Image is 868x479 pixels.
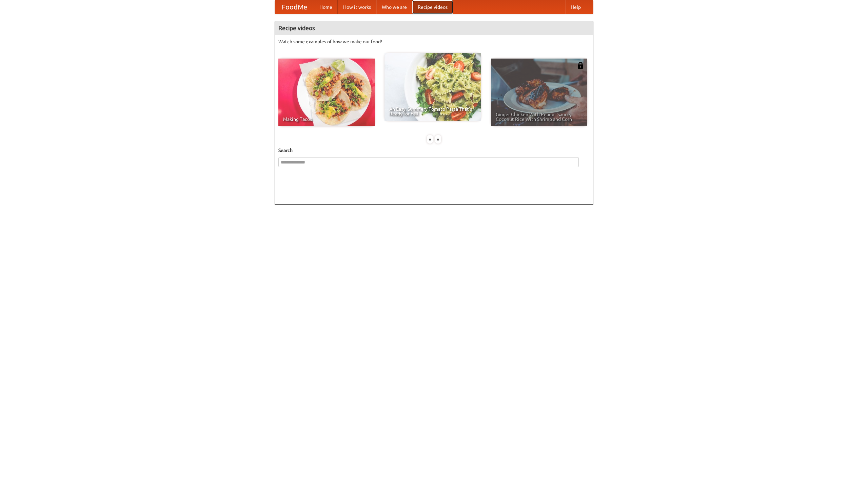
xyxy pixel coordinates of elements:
a: How it works [338,0,376,14]
div: » [435,135,441,144]
h4: Recipe videos [275,21,593,35]
span: An Easy, Summery Tomato Pasta That's Ready for Fall [389,107,476,116]
a: Who we are [376,0,412,14]
a: Recipe videos [412,0,453,14]
a: Making Tacos [278,59,375,126]
span: Making Tacos [283,117,370,122]
a: Help [565,0,586,14]
a: FoodMe [275,0,314,14]
h5: Search [278,147,590,154]
img: 483408.png [577,62,584,69]
p: Watch some examples of how we make our food! [278,38,590,45]
div: « [427,135,433,144]
a: An Easy, Summery Tomato Pasta That's Ready for Fall [384,53,481,121]
a: Home [314,0,338,14]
